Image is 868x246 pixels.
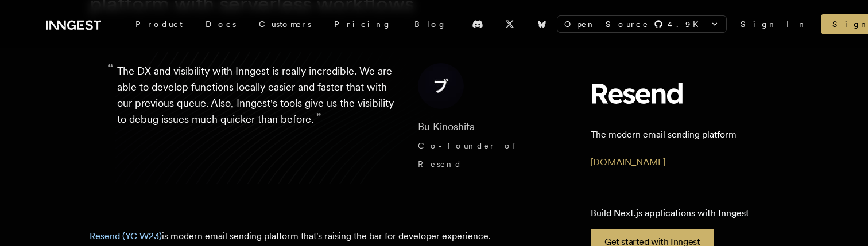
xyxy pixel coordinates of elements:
[418,141,521,169] span: Co-founder of Resend
[403,14,458,34] a: Blog
[591,157,665,167] a: [DOMAIN_NAME]
[465,15,490,33] a: Discord
[316,110,321,126] span: ”
[124,14,194,34] div: Product
[108,65,114,72] span: “
[247,14,323,34] a: Customers
[591,83,683,105] img: Resend's logo
[117,63,400,173] p: The DX and visibility with Inngest is really incredible. We are able to develop functions locally...
[90,231,162,241] a: Resend (YC W23)
[194,14,247,34] a: Docs
[668,18,706,30] span: 4.9 K
[591,206,749,220] p: Build Next.js applications with Inngest
[564,18,649,30] span: Open Source
[591,128,737,142] p: The modern email sending platform
[741,18,807,30] a: Sign In
[529,15,555,33] a: Bluesky
[323,14,403,34] a: Pricing
[418,120,475,132] span: Bu Kinoshita
[497,15,522,33] a: X
[418,63,464,109] img: Image of Bu Kinoshita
